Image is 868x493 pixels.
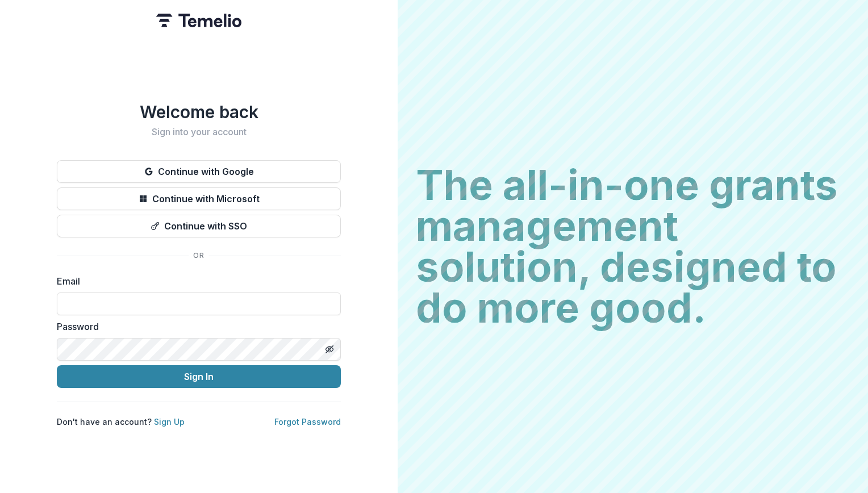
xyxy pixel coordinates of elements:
[154,417,185,427] a: Sign Up
[156,14,241,27] img: Temelio
[57,320,334,333] label: Password
[57,365,341,388] button: Sign In
[57,127,341,137] h2: Sign into your account
[57,187,341,210] button: Continue with Microsoft
[57,416,185,428] p: Don't have an account?
[320,340,339,358] button: Toggle password visibility
[57,160,341,183] button: Continue with Google
[57,215,341,237] button: Continue with SSO
[57,274,334,288] label: Email
[57,102,341,122] h1: Welcome back
[274,417,341,427] a: Forgot Password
